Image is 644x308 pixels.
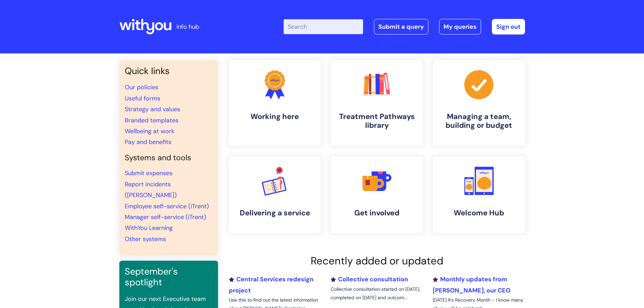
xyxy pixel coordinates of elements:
[284,19,525,34] div: | -
[125,116,178,124] a: Branded templates
[439,19,481,34] a: My queries
[433,275,510,294] a: Monthly updates from [PERSON_NAME], our CEO
[125,266,213,288] h3: September's spotlight
[336,112,418,130] h4: Treatment Pathways library
[176,21,199,32] p: info hub
[492,19,525,34] a: Sign out
[229,60,321,146] a: Working here
[374,19,428,34] a: Submit a query
[125,169,172,177] a: Submit expenses
[229,157,321,233] a: Delivering a service
[234,209,315,217] h4: Delivering a service
[125,235,166,243] a: Other systems
[433,60,525,146] a: Managing a team, building or budget
[331,275,408,283] a: Collective consultation
[125,213,206,221] a: Manager self-service (iTrent)
[125,180,177,199] a: Report incidents ([PERSON_NAME])
[336,209,418,217] h4: Get involved
[229,255,525,267] h2: Recently added or updated
[284,19,363,34] input: Search
[433,157,525,233] a: Welcome Hub
[229,275,313,294] a: Central Services redesign project
[234,112,315,121] h4: Working here
[125,94,160,102] a: Useful forms
[331,157,423,233] a: Get involved
[331,285,423,302] p: Collective consultation started on [DATE], completed on [DATE] and outcom...
[125,127,174,135] a: Wellbeing at work
[438,112,520,130] h4: Managing a team, building or budget
[125,83,158,91] a: Our policies
[125,138,171,146] a: Pay and benefits
[438,209,520,217] h4: Welcome Hub
[125,66,213,76] h3: Quick links
[125,224,173,232] a: WithYou Learning
[125,153,213,163] h4: Systems and tools
[125,202,209,210] a: Employee self-service (iTrent)
[331,60,423,146] a: Treatment Pathways library
[125,105,180,113] a: Strategy and values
